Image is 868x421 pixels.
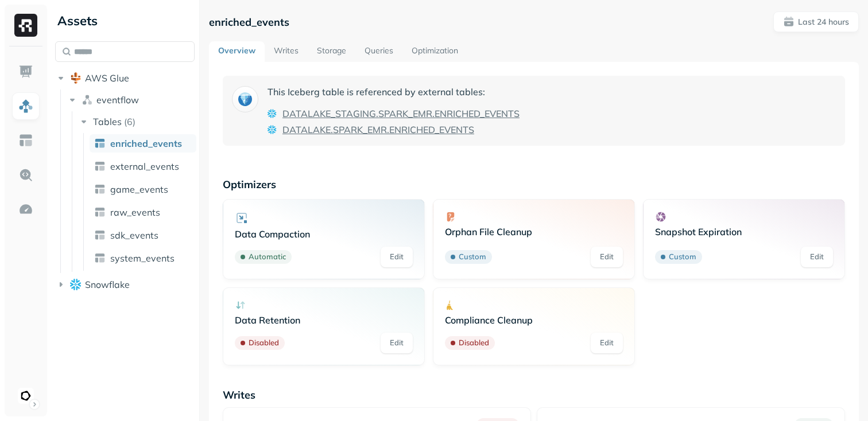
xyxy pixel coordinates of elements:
[18,167,33,182] img: Query Explorer
[387,123,389,137] span: .
[459,251,486,263] p: Custom
[18,133,33,148] img: Asset Explorer
[90,203,196,221] a: raw_events
[282,107,376,120] span: DATALAKE_STAGING
[18,388,34,404] img: Ludeo
[94,161,106,172] img: table
[90,134,196,153] a: enriched_events
[435,107,520,120] span: ENRICHED_EVENTS
[308,41,355,62] a: Storage
[94,184,106,195] img: table
[55,275,195,294] button: Snowflake
[55,11,195,30] div: Assets
[268,85,520,99] p: This Iceberg table is referenced by external tables:
[445,314,623,326] p: Compliance Cleanup
[282,123,331,137] span: DATALAKE
[90,180,196,198] a: game_events
[249,251,286,263] p: Automatic
[94,206,106,218] img: table
[110,206,160,218] span: raw_events
[110,184,168,195] span: game_events
[459,337,489,349] p: Disabled
[14,14,37,37] img: Ryft
[18,99,33,114] img: Assets
[235,314,413,326] p: Data Retention
[389,123,474,137] span: ENRICHED_EVENTS
[333,123,387,137] span: SPARK_EMR
[432,107,435,120] span: .
[798,17,849,28] p: Last 24 hours
[110,229,158,241] span: sdk_events
[331,123,333,137] span: .
[110,138,182,149] span: enriched_events
[402,41,467,62] a: Optimization
[110,252,175,264] span: system_events
[381,333,413,353] a: Edit
[78,112,196,131] button: Tables(6)
[90,157,196,176] a: external_events
[591,247,623,267] a: Edit
[265,41,308,62] a: Writes
[355,41,402,62] a: Queries
[381,247,413,267] a: Edit
[669,251,696,263] p: Custom
[223,388,845,401] p: Writes
[445,226,623,237] p: Orphan File Cleanup
[70,72,82,84] img: root
[378,107,432,120] span: SPARK_EMR
[376,107,378,120] span: .
[94,229,106,241] img: table
[282,123,474,137] a: DATALAKE.SPARK_EMR.ENRICHED_EVENTS
[85,279,130,290] span: Snowflake
[655,226,833,237] p: Snapshot Expiration
[282,107,520,120] a: DATALAKE_STAGING.SPARK_EMR.ENRICHED_EVENTS
[93,116,122,127] span: Tables
[94,138,106,149] img: table
[223,178,845,191] p: Optimizers
[96,94,139,106] span: eventflow
[94,252,106,264] img: table
[90,226,196,244] a: sdk_events
[90,249,196,267] a: system_events
[18,202,33,217] img: Optimization
[773,11,859,32] button: Last 24 hours
[110,161,179,172] span: external_events
[85,72,129,84] span: AWS Glue
[82,94,93,106] img: namespace
[70,279,82,290] img: root
[55,69,195,87] button: AWS Glue
[249,337,279,349] p: Disabled
[591,333,623,353] a: Edit
[67,91,195,109] button: eventflow
[209,41,265,62] a: Overview
[801,247,833,267] a: Edit
[209,15,289,29] p: enriched_events
[235,228,413,240] p: Data Compaction
[124,116,135,127] p: ( 6 )
[18,64,33,79] img: Dashboard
